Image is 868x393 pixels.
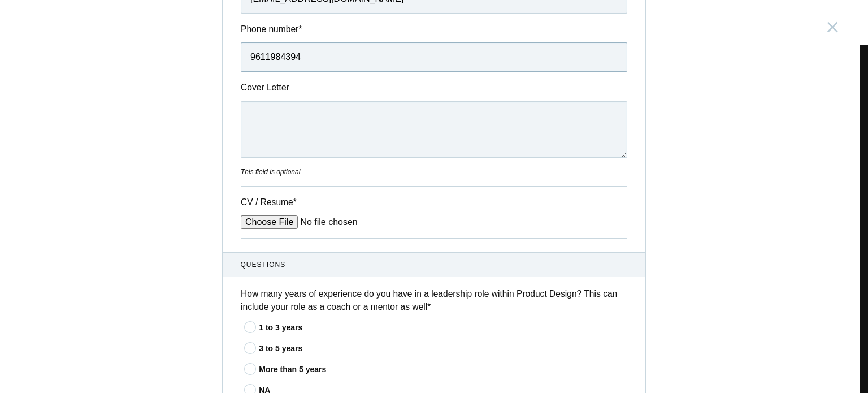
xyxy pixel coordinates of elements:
span: Questions [241,260,628,270]
div: 3 to 5 years [259,343,627,355]
label: Cover Letter [241,81,325,94]
div: 1 to 3 years [259,322,627,334]
label: Phone number [241,23,627,36]
div: This field is optional [241,167,627,177]
label: CV / Resume [241,196,325,209]
label: How many years of experience do you have in a leadership role within Product Design? This can inc... [241,287,627,314]
div: More than 5 years [259,364,627,375]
